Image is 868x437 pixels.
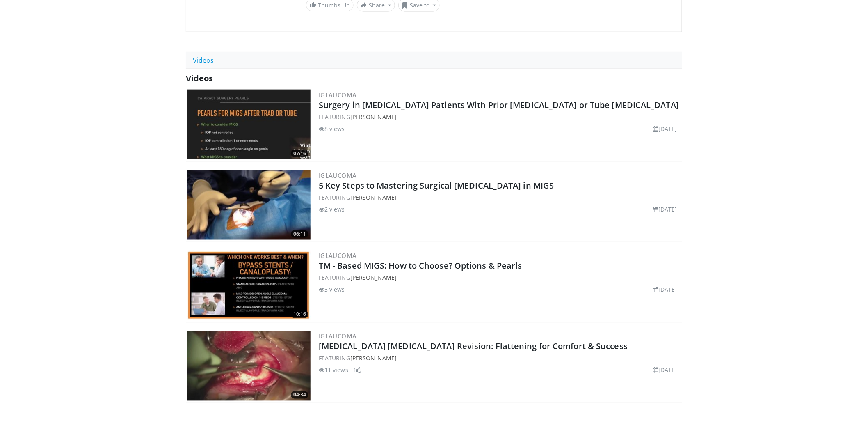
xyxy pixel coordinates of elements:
[350,274,397,282] a: [PERSON_NAME]
[187,90,311,159] a: 07:16
[319,366,348,375] li: 11 views
[319,171,357,179] a: iGlaucoma
[319,193,681,202] div: FEATURING
[319,91,357,99] a: iGlaucoma
[319,354,681,363] div: FEATURING
[187,170,311,240] img: b9d11f5b-4b90-4274-8f07-b4012b0d8c2d.300x170_q85_crop-smart_upscale.jpg
[319,124,345,133] li: 8 views
[353,366,361,375] li: 1
[186,73,213,84] span: Videos
[291,311,308,318] span: 10:16
[653,205,677,214] li: [DATE]
[653,366,677,375] li: [DATE]
[186,52,221,69] a: Videos
[187,251,311,320] img: de8b838f-a401-4ad0-8987-c9b7391b96b3.300x170_q85_crop-smart_upscale.jpg
[319,252,357,260] a: iGlaucoma
[350,193,397,201] a: [PERSON_NAME]
[187,331,311,401] a: 04:34
[291,230,308,238] span: 06:11
[187,331,311,401] img: 3bd61a99-1ae1-4a9d-a6af-907ad073e0d9.300x170_q85_crop-smart_upscale.jpg
[350,113,397,121] a: [PERSON_NAME]
[291,391,308,399] span: 04:34
[319,113,681,121] div: FEATURING
[319,274,681,282] div: FEATURING
[319,205,345,214] li: 2 views
[319,285,345,294] li: 3 views
[319,341,628,352] a: [MEDICAL_DATA] [MEDICAL_DATA] Revision: Flattening for Comfort & Success
[319,260,522,271] a: TM - Based MIGS: How to Choose? Options & Pearls
[291,150,308,157] span: 07:16
[653,124,677,133] li: [DATE]
[187,90,311,159] img: 11b99b41-7f84-452d-9c5a-bedeb5378969.300x170_q85_crop-smart_upscale.jpg
[653,285,677,294] li: [DATE]
[350,354,397,362] a: [PERSON_NAME]
[319,180,554,191] a: 5 Key Steps to Mastering Surgical [MEDICAL_DATA] in MIGS
[319,99,679,110] a: Surgery in [MEDICAL_DATA] Patients With Prior [MEDICAL_DATA] or Tube [MEDICAL_DATA]
[187,170,311,240] a: 06:11
[319,332,357,340] a: iGlaucoma
[187,251,311,320] a: 10:16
